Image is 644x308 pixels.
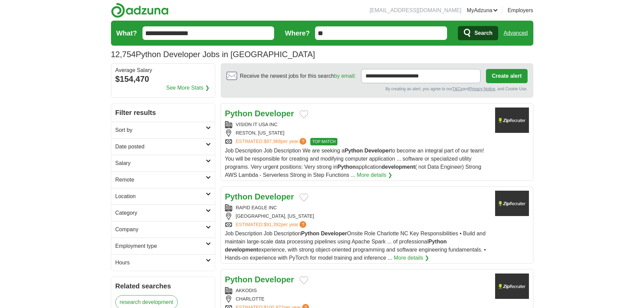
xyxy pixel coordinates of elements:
[115,192,206,200] h2: Location
[111,205,215,221] a: Category
[115,159,206,167] h2: Salary
[299,276,308,284] button: Add to favorite jobs
[225,213,490,220] div: [GEOGRAPHIC_DATA], [US_STATE]
[495,108,529,133] img: Company logo
[364,148,391,153] strong: Developer
[166,84,209,92] a: See More Stats ❯
[115,226,206,234] h2: Company
[255,192,294,201] strong: Developer
[504,26,528,40] a: Advanced
[225,275,252,284] strong: Python
[225,204,490,211] div: RAPID EAGLE INC
[240,72,356,80] span: Receive the newest jobs for this search :
[225,148,484,178] span: Job Description Job Description We are seeking a to become an integral part of our team! You will...
[495,191,529,216] img: Company logo
[334,73,354,79] a: by email
[225,109,294,118] a: Python Developer
[115,242,206,250] h2: Employment type
[225,192,252,201] strong: Python
[111,188,215,205] a: Location
[225,109,252,118] strong: Python
[225,121,490,128] div: VISION IT USA INC
[337,164,356,170] strong: Python
[225,231,486,261] span: Job Description Job Description Onsite Role Charlotte NC Key Responsibilities • Build and maintai...
[111,155,215,171] a: Salary
[301,231,319,236] strong: Python
[474,26,492,40] span: Search
[236,138,308,145] a: ESTIMATED:$87,968per year?
[111,238,215,254] a: Employment type
[285,28,310,38] label: Where?
[111,50,315,59] h1: Python Developer Jobs in [GEOGRAPHIC_DATA]
[255,275,294,284] strong: Developer
[357,171,392,179] a: More details ❯
[116,28,137,38] label: What?
[299,193,308,202] button: Add to favorite jobs
[370,6,461,15] li: [EMAIL_ADDRESS][DOMAIN_NAME]
[225,275,294,284] a: Python Developer
[226,86,528,92] div: By creating an alert, you agree to our and , and Cookie Use.
[299,221,306,228] span: ?
[345,148,363,153] strong: Python
[115,209,206,217] h2: Category
[115,176,206,184] h2: Remote
[486,69,527,83] button: Create alert
[225,287,490,294] div: AKKODIS
[115,126,206,134] h2: Sort by
[115,68,211,73] div: Average Salary
[495,274,529,299] img: Company logo
[225,295,490,303] div: CHARLOTTE
[394,254,429,262] a: More details ❯
[255,109,294,118] strong: Developer
[111,103,215,122] h2: Filter results
[115,73,211,85] div: $154,470
[111,221,215,238] a: Company
[111,3,169,18] img: Adzuna logo
[111,122,215,138] a: Sort by
[452,87,462,91] a: T&Cs
[428,239,447,244] strong: Python
[458,26,498,40] button: Search
[111,171,215,188] a: Remote
[115,143,206,151] h2: Date posted
[111,48,136,61] span: 12,754
[264,222,281,227] span: $91,392
[299,138,306,145] span: ?
[467,6,498,15] a: MyAdzuna
[115,259,206,267] h2: Hours
[469,87,495,91] a: Privacy Notice
[310,138,337,145] span: TOP MATCH
[299,110,308,118] button: Add to favorite jobs
[225,247,259,253] strong: development
[115,281,211,291] h2: Related searches
[264,139,281,144] span: $87,968
[382,164,415,170] strong: development
[225,129,490,137] div: RESTON, [US_STATE]
[508,6,533,15] a: Employers
[225,192,294,201] a: Python Developer
[111,254,215,271] a: Hours
[236,221,308,228] a: ESTIMATED:$91,392per year?
[111,138,215,155] a: Date posted
[321,231,347,236] strong: Developer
